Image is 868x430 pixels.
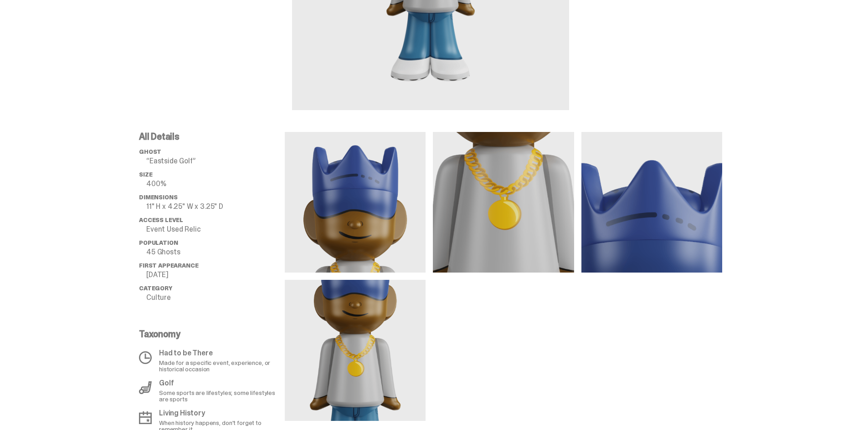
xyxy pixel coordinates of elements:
[159,379,279,387] p: Golf
[139,262,198,269] span: First Appearance
[285,280,426,420] img: media gallery image
[581,132,722,273] img: media gallery image
[146,157,285,165] p: “Eastside Golf”
[146,294,285,301] p: Culture
[146,180,285,187] p: 400%
[159,410,279,417] p: Living History
[285,132,426,273] img: media gallery image
[139,171,152,178] span: Size
[433,132,574,273] img: media gallery image
[139,329,279,339] p: Taxonomy
[139,132,285,141] p: All Details
[159,359,279,372] p: Made for a specific event, experience, or historical occasion
[146,271,285,278] p: [DATE]
[139,284,172,292] span: Category
[159,390,279,402] p: Some sports are lifestyles; some lifestyles are sports
[159,349,279,357] p: Had to be There
[139,148,161,156] span: ghost
[146,226,285,233] p: Event Used Relic
[146,248,285,256] p: 45 Ghosts
[139,216,183,224] span: Access Level
[139,239,178,247] span: Population
[146,203,285,210] p: 11" H x 4.25" W x 3.25" D
[139,193,177,201] span: Dimensions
